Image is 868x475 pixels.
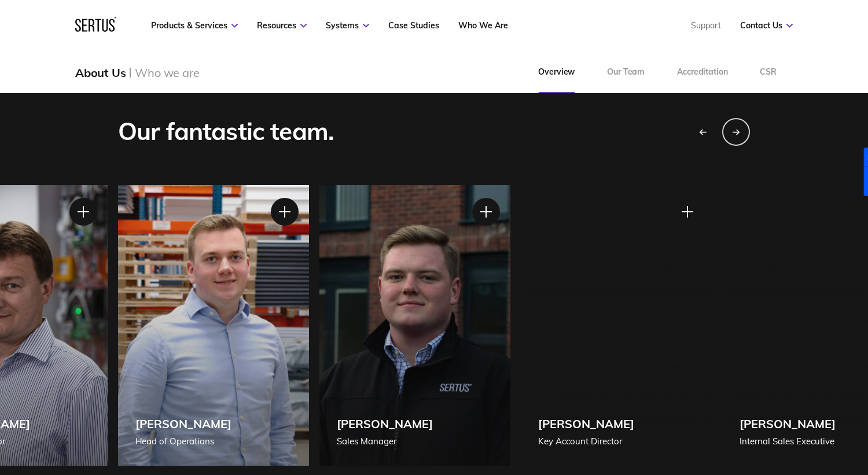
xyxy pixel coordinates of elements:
div: Sales Manager [337,435,433,448]
a: Who We Are [458,20,508,31]
iframe: Chat Widget [660,341,868,475]
a: Accreditation [661,51,744,93]
a: Resources [257,20,307,31]
div: [PERSON_NAME] [538,417,634,431]
a: Systems [326,20,369,31]
a: Our Team [591,51,661,93]
div: Key Account Director [538,435,634,448]
div: [PERSON_NAME] [135,417,231,431]
a: Products & Services [151,20,238,31]
a: Contact Us [740,20,793,31]
div: [PERSON_NAME] [337,417,433,431]
div: Who we are [135,65,199,80]
div: About Us [75,65,126,80]
div: Our fantastic team. [118,116,334,147]
a: Case Studies [388,20,439,31]
div: Previous slide [689,118,716,146]
div: Head of Operations [135,435,231,448]
div: Next slide [722,118,750,146]
a: CSR [744,51,793,93]
a: Support [691,20,721,31]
